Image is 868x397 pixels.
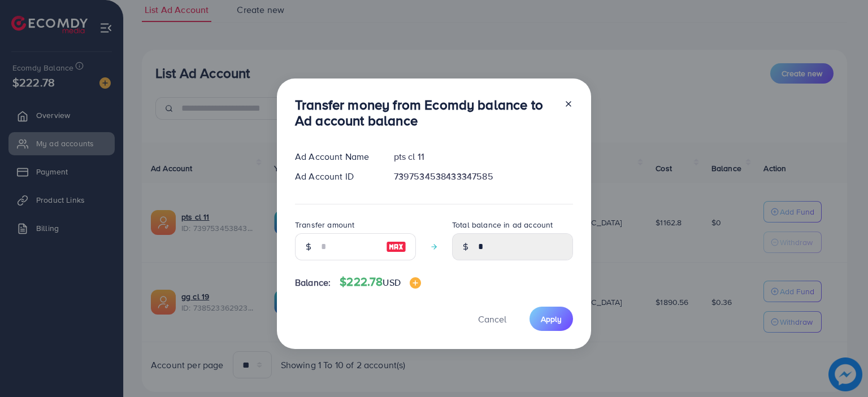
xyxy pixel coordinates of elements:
[295,97,555,129] h3: Transfer money from Ecomdy balance to Ad account balance
[464,307,520,331] button: Cancel
[478,313,506,325] span: Cancel
[452,219,553,230] label: Total balance in ad account
[386,240,406,254] img: image
[385,150,582,163] div: pts cl 11
[385,170,582,183] div: 7397534538433347585
[340,275,421,289] h4: $222.78
[541,313,562,325] span: Apply
[286,170,385,183] div: Ad Account ID
[383,276,400,289] span: USD
[410,277,421,289] img: image
[286,150,385,163] div: Ad Account Name
[295,276,331,289] span: Balance:
[530,307,573,331] button: Apply
[295,219,354,230] label: Transfer amount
